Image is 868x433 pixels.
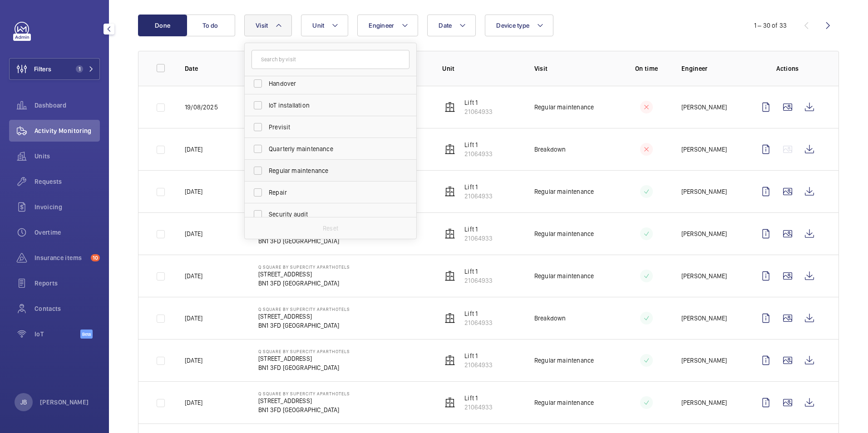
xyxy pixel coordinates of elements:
[464,394,493,403] p: Lift 1
[244,15,292,36] button: Visit
[258,264,350,270] p: Q Square by Supercity Aparthotels
[534,229,594,238] p: Regular maintenance
[35,330,80,339] span: IoT
[534,187,594,196] p: Regular maintenance
[534,103,594,112] p: Regular maintenance
[323,224,338,233] p: Reset
[464,107,493,116] p: 21064933
[269,101,394,110] span: IoT installation
[269,144,394,153] span: Quarterly maintenance
[444,397,455,408] img: elevator.svg
[258,349,350,354] p: Q Square by Supercity Aparthotels
[681,271,727,280] p: [PERSON_NAME]
[269,188,394,197] span: Repair
[258,236,350,246] p: BN1 3FD [GEOGRAPHIC_DATA]
[444,271,455,281] img: elevator.svg
[76,65,83,73] span: 1
[91,254,100,261] span: 10
[269,123,394,132] span: Previsit
[427,15,476,36] button: Date
[464,234,493,243] p: 21064933
[35,279,100,288] span: Reports
[269,166,394,175] span: Regular maintenance
[464,149,493,158] p: 21064933
[35,101,100,110] span: Dashboard
[444,102,455,113] img: elevator.svg
[464,351,493,360] p: Lift 1
[258,306,350,312] p: Q Square by Supercity Aparthotels
[35,228,100,237] span: Overtime
[534,271,594,280] p: Regular maintenance
[35,177,100,186] span: Requests
[185,64,244,73] p: Date
[35,253,87,262] span: Insurance items
[258,391,350,396] p: Q Square by Supercity Aparthotels
[185,187,202,196] p: [DATE]
[464,360,493,369] p: 21064933
[35,202,100,212] span: Invoicing
[464,140,493,149] p: Lift 1
[681,356,727,365] p: [PERSON_NAME]
[258,312,350,321] p: [STREET_ADDRESS]
[464,309,493,318] p: Lift 1
[464,192,493,201] p: 21064933
[20,398,27,407] p: JB
[534,356,594,365] p: Regular maintenance
[755,64,820,73] p: Actions
[439,22,452,29] span: Date
[444,186,455,197] img: elevator.svg
[534,64,612,73] p: Visit
[681,314,727,323] p: [PERSON_NAME]
[681,145,727,154] p: [PERSON_NAME]
[442,64,520,73] p: Unit
[464,318,493,327] p: 21064933
[369,22,394,29] span: Engineer
[444,313,455,324] img: elevator.svg
[35,152,100,161] span: Units
[258,354,350,363] p: [STREET_ADDRESS]
[464,182,493,192] p: Lift 1
[185,271,202,280] p: [DATE]
[258,321,350,330] p: BN1 3FD [GEOGRAPHIC_DATA]
[185,145,202,154] p: [DATE]
[185,356,202,365] p: [DATE]
[681,64,740,73] p: Engineer
[464,276,493,285] p: 21064933
[464,403,493,412] p: 21064933
[34,64,51,74] span: Filters
[258,363,350,372] p: BN1 3FD [GEOGRAPHIC_DATA]
[80,330,93,339] span: Beta
[464,267,493,276] p: Lift 1
[9,58,100,80] button: Filters1
[252,50,409,69] input: Search by visit
[534,145,566,154] p: Breakdown
[256,22,268,29] span: Visit
[258,396,350,405] p: [STREET_ADDRESS]
[444,228,455,239] img: elevator.svg
[485,15,553,36] button: Device type
[681,187,727,196] p: [PERSON_NAME]
[534,314,566,323] p: Breakdown
[534,398,594,407] p: Regular maintenance
[35,304,100,313] span: Contacts
[312,22,324,29] span: Unit
[464,225,493,234] p: Lift 1
[269,79,394,88] span: Handover
[258,405,350,414] p: BN1 3FD [GEOGRAPHIC_DATA]
[258,270,350,279] p: [STREET_ADDRESS]
[185,314,202,323] p: [DATE]
[35,126,100,135] span: Activity Monitoring
[444,144,455,155] img: elevator.svg
[185,398,202,407] p: [DATE]
[269,210,394,219] span: Security audit
[185,103,218,112] p: 19/08/2025
[626,64,667,73] p: On time
[301,15,348,36] button: Unit
[185,229,202,238] p: [DATE]
[258,279,350,288] p: BN1 3FD [GEOGRAPHIC_DATA]
[754,21,787,30] div: 1 – 30 of 33
[444,355,455,366] img: elevator.svg
[681,103,727,112] p: [PERSON_NAME]
[357,15,418,36] button: Engineer
[138,15,187,36] button: Done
